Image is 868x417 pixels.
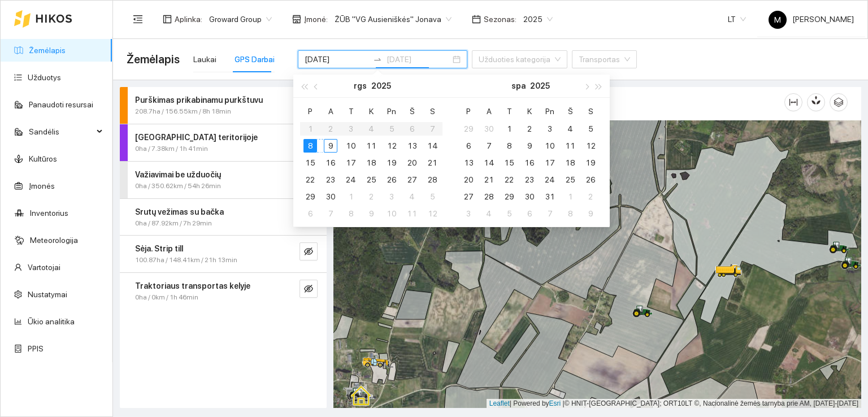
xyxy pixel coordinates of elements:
[785,98,802,107] span: column-width
[300,242,318,260] button: eye-invisible
[472,15,481,24] span: calendar
[135,218,212,229] span: 0ha / 87.92km / 7h 29min
[502,122,516,136] div: 1
[320,171,341,188] td: 2025-09-23
[381,171,402,188] td: 2025-09-26
[361,171,381,188] td: 2025-09-25
[580,102,601,120] th: S
[479,171,499,188] td: 2025-10-21
[135,292,198,303] span: 0ha / 0km / 1h 46min
[344,207,358,220] div: 8
[543,156,557,170] div: 17
[482,139,496,153] div: 7
[381,205,402,222] td: 2025-10-10
[499,154,519,171] td: 2025-10-15
[523,11,553,28] span: 2025
[560,102,580,120] th: Š
[341,137,361,154] td: 2025-09-10
[519,171,540,188] td: 2025-10-23
[426,139,439,153] div: 14
[479,205,499,222] td: 2025-11-04
[364,207,378,220] div: 9
[422,137,442,154] td: 2025-09-14
[120,236,327,272] div: Sėja. Strip till100.87ha / 148.41km / 21h 13mineye-invisible
[300,102,320,120] th: P
[482,207,496,220] div: 4
[584,190,597,203] div: 2
[385,173,398,186] div: 26
[580,154,601,171] td: 2025-10-19
[563,207,577,220] div: 8
[458,154,479,171] td: 2025-10-13
[540,205,560,222] td: 2025-11-07
[341,171,361,188] td: 2025-09-24
[300,205,320,222] td: 2025-10-06
[462,190,475,203] div: 27
[304,247,313,258] span: eye-invisible
[540,120,560,137] td: 2025-10-03
[482,156,496,170] div: 14
[320,205,341,222] td: 2025-10-07
[163,15,172,24] span: layout
[563,173,577,186] div: 25
[543,139,557,153] div: 10
[462,122,475,136] div: 29
[482,173,496,186] div: 21
[135,144,208,154] span: 0ha / 7.38km / 1h 41min
[29,181,55,190] a: Įmonės
[300,137,320,154] td: 2025-09-08
[402,137,422,154] td: 2025-09-13
[523,190,536,203] div: 30
[303,207,317,220] div: 6
[422,102,442,120] th: S
[300,188,320,205] td: 2025-09-29
[774,11,781,29] span: M
[580,205,601,222] td: 2025-11-09
[303,190,317,203] div: 29
[502,190,516,203] div: 29
[354,75,367,97] button: rgs
[580,171,601,188] td: 2025-10-26
[385,156,398,170] div: 19
[303,156,317,170] div: 15
[543,190,557,203] div: 31
[335,11,452,28] span: ŽŪB "VG Ausieniškės" Jonava
[373,55,382,64] span: swap-right
[523,122,536,136] div: 2
[549,399,561,407] a: Esri
[584,173,597,186] div: 26
[135,207,224,216] strong: Srutų vežimas su bačka
[479,154,499,171] td: 2025-10-14
[381,137,402,154] td: 2025-09-12
[519,154,540,171] td: 2025-10-16
[320,188,341,205] td: 2025-09-30
[361,102,381,120] th: K
[458,188,479,205] td: 2025-10-27
[135,133,258,142] strong: [GEOGRAPHIC_DATA] teritorijoje
[324,139,337,153] div: 9
[482,190,496,203] div: 28
[305,53,368,66] input: Pradžios data
[728,11,746,28] span: LT
[127,50,180,68] span: Žemėlapis
[30,236,78,245] a: Meteorologija
[320,154,341,171] td: 2025-09-16
[502,173,516,186] div: 22
[381,102,402,120] th: Pn
[479,120,499,137] td: 2025-09-30
[479,188,499,205] td: 2025-10-28
[405,139,419,153] div: 13
[499,120,519,137] td: 2025-10-01
[133,14,143,24] span: menu-fold
[519,102,540,120] th: K
[482,122,496,136] div: 30
[341,154,361,171] td: 2025-09-17
[29,154,57,163] a: Kultūros
[543,207,557,220] div: 7
[320,102,341,120] th: A
[540,171,560,188] td: 2025-10-24
[402,154,422,171] td: 2025-09-20
[563,399,565,407] span: |
[361,137,381,154] td: 2025-09-11
[584,156,597,170] div: 19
